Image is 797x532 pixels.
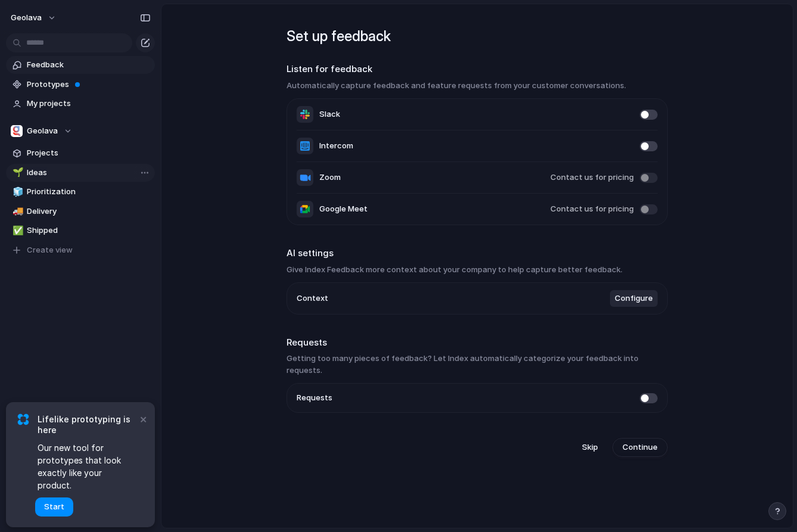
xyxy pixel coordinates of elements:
h1: Set up feedback [287,26,668,47]
span: Prioritization [27,186,151,198]
span: Google Meet [319,203,368,215]
button: Start [35,497,73,517]
span: Our new tool for prototypes that look exactly like your product. [38,441,137,491]
span: Contact us for pricing [550,172,634,183]
a: Feedback [6,56,155,74]
h3: Getting too many pieces of feedback? Let Index automatically categorize your feedback into requests. [287,353,668,376]
span: Requests [297,392,332,404]
h2: Listen for feedback [287,63,668,76]
button: 🧊 [11,186,23,198]
span: Delivery [27,206,151,217]
span: Start [44,501,64,513]
a: ✅Shipped [6,222,155,239]
span: Contact us for pricing [550,203,634,215]
button: Geolava [5,8,63,27]
span: Continue [622,441,658,453]
h3: Automatically capture feedback and feature requests from your customer conversations. [287,80,668,92]
a: Prototypes [6,76,155,94]
div: 🚚 [13,204,21,218]
div: ✅ [13,224,21,238]
span: Context [297,293,328,304]
span: Geolava [27,125,58,137]
a: 🌱Ideas [6,164,155,182]
span: Projects [27,147,151,159]
span: Zoom [319,172,341,183]
button: Skip [572,438,608,457]
div: 🧊 [13,185,21,199]
button: Create view [6,241,155,259]
button: ✅ [11,225,23,237]
button: Configure [610,290,658,307]
div: 🌱 [13,166,21,179]
button: Geolava [6,122,155,140]
button: 🌱 [11,167,23,179]
a: Projects [6,144,155,162]
span: Geolava [11,12,42,24]
span: Configure [615,293,653,304]
h3: Give Index Feedback more context about your company to help capture better feedback. [287,264,668,276]
h2: Requests [287,336,668,350]
button: Dismiss [136,412,150,426]
span: Feedback [27,59,151,71]
button: Continue [612,438,668,457]
a: 🚚Delivery [6,203,155,220]
span: Intercom [319,140,353,152]
button: 🚚 [11,206,23,217]
h2: AI settings [287,247,668,260]
span: Lifelike prototyping is here [38,414,137,435]
span: Skip [582,441,598,453]
span: My projects [27,98,151,110]
span: Ideas [27,167,151,179]
span: Slack [319,108,340,120]
span: Shipped [27,225,151,237]
a: 🧊Prioritization [6,183,155,201]
span: Prototypes [27,79,151,91]
a: My projects [6,95,155,113]
span: Create view [27,244,73,256]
